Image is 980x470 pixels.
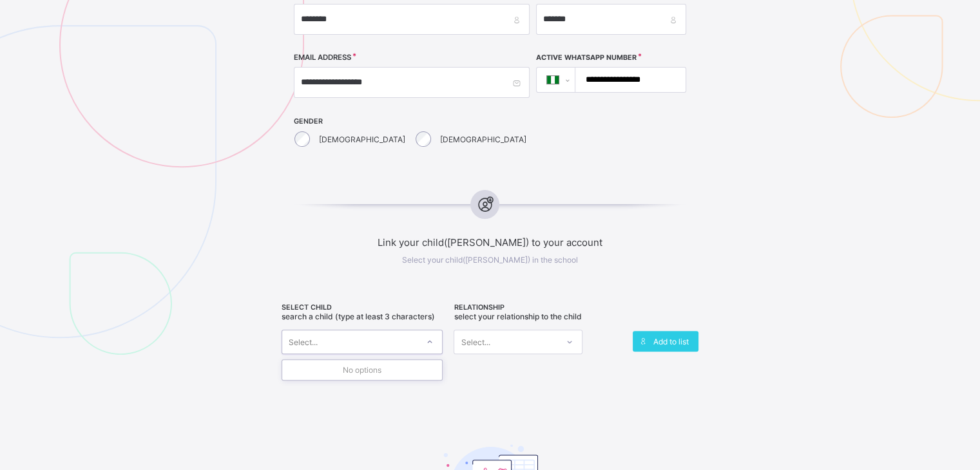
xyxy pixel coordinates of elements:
label: Active WhatsApp Number [536,53,637,62]
label: [DEMOGRAPHIC_DATA] [440,135,526,144]
span: Search a child (type at least 3 characters) [282,312,435,321]
span: Select your relationship to the child [454,312,581,321]
span: SELECT CHILD [282,303,447,312]
span: Add to list [653,337,689,346]
label: EMAIL ADDRESS [294,53,351,62]
span: Link your child([PERSON_NAME]) to your account [245,236,735,249]
div: No options [282,360,442,380]
span: Select your child([PERSON_NAME]) in the school [402,255,578,265]
label: [DEMOGRAPHIC_DATA] [319,135,405,144]
div: Select... [289,330,318,354]
span: GENDER [294,117,530,126]
span: RELATIONSHIP [454,303,619,312]
div: Select... [461,330,490,354]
